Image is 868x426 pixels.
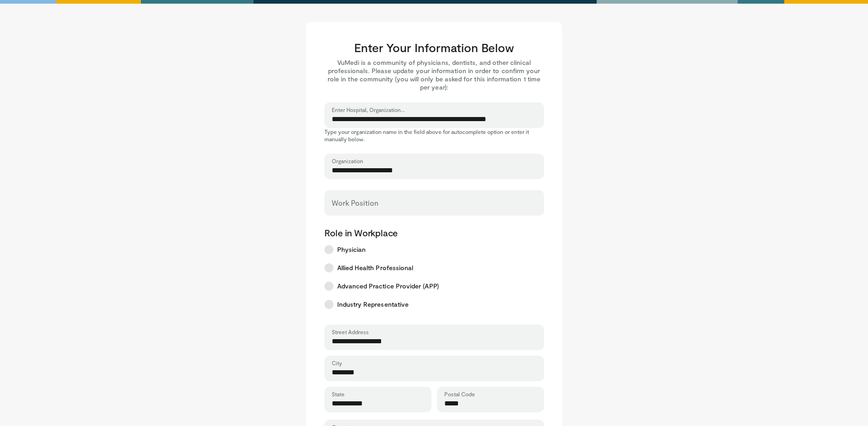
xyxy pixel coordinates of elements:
label: Work Position [332,194,378,212]
span: Physician [337,245,366,254]
label: Street Address [332,328,369,335]
span: Advanced Practice Provider (APP) [337,282,439,291]
label: State [332,390,345,398]
label: Postal Code [444,390,475,398]
span: Allied Health Professional [337,263,414,272]
p: VuMedi is a community of physicians, dentists, and other clinical professionals. Please update yo... [324,59,544,91]
p: Role in Workplace [324,227,544,239]
p: Type your organization name in the field above for autocomplete option or enter it manually below. [324,128,544,143]
label: Enter Hospital, Organization... [332,106,405,113]
h3: Enter Your Information Below [324,40,544,55]
span: Industry Representative [337,300,409,309]
label: Organization [332,157,363,165]
label: City [332,359,342,367]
